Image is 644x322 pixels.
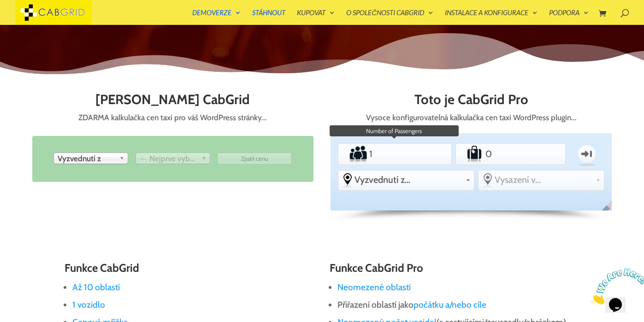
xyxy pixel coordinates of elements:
[331,111,612,124] p: Vysoce konfigurovatelná kalkulačka cen taxi WordPress plugin...
[140,153,198,164] span: ← Nejprve vyberte vyzvednutí
[331,92,612,111] h2: Toto je CabGrid Pro
[337,296,579,314] li: Přiřazení oblastí jako
[479,170,604,189] div: Select the place the destination address is within
[192,9,241,25] a: Demoverze
[58,153,116,164] span: Vyzvednutí z
[32,111,313,124] p: ZDARMA kalkulačka cen taxi pro váš WordPress stránky...
[495,174,592,185] span: Vysazení v...
[340,145,367,163] label: Number of Passengers
[330,262,579,279] h3: Funkce CabGrid Pro
[367,145,423,163] input: Number of Passengers
[4,4,61,40] img: Upoutání pozornosti chatu
[15,6,91,16] a: CabGrid Taxi Plugin
[445,9,538,25] a: Instalace a konfigurace
[297,9,335,25] a: Kupovat
[72,282,120,293] a: Až 10 oblastí
[217,152,292,164] input: Zjistit cenu
[414,299,486,310] a: počátku a/nebo cíle
[338,170,473,189] div: Select the place the starting address falls within
[587,264,644,308] iframe: chat widget
[354,174,461,185] span: Vyzvednutí z...
[252,9,285,25] a: Stáhnout
[53,152,128,164] div: Pick up
[484,145,537,163] input: Number of Suitcases
[337,282,411,293] a: Neomezené oblasti
[72,299,105,310] a: 1 vozidlo
[65,262,314,279] h3: Funkce CabGrid
[549,9,589,25] a: Podpora
[570,141,603,167] label: One-way
[136,152,210,164] div: Drop off
[599,199,618,219] span: English
[346,9,433,25] a: O společnosti CabGrid
[32,92,313,111] h2: [PERSON_NAME] CabGrid
[457,145,484,163] label: Number of Suitcases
